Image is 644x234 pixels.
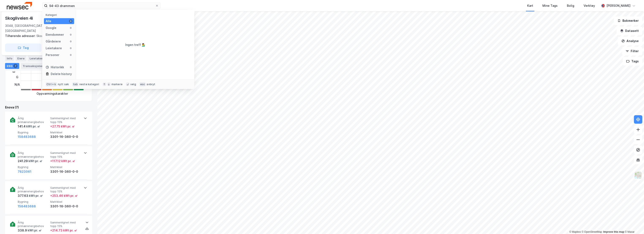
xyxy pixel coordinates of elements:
[50,200,81,204] span: Matrikkel
[13,64,18,68] div: 7
[50,131,81,134] span: Matrikkel
[634,171,642,179] img: Z
[5,44,41,52] button: Tag
[18,221,49,228] span: Årlig primærenergibehov
[46,25,56,30] div: Google
[26,124,40,129] div: kWt pr. ㎡
[50,116,81,124] span: Sammenlignet med topp 15%
[606,3,630,8] div: [PERSON_NAME]
[18,159,42,164] div: 241.29
[18,186,49,193] span: Årlig primærenergibehov
[28,193,43,198] div: kWt pr. ㎡
[28,55,46,61] div: Leietakere
[5,105,92,110] div: Enova (7)
[618,37,642,45] button: Analyse
[527,3,533,8] div: Kart
[139,82,146,86] div: esc
[50,165,81,169] span: Matrikkel
[7,2,32,9] img: newsec-logo.f6e21ccffca1b3a03d2d.png
[46,46,62,51] div: Leietakere
[48,3,155,9] input: Søk på adresse, matrikkel, gårdeiere, leietakere eller personer
[5,23,69,33] div: 3048, [GEOGRAPHIC_DATA], [GEOGRAPHIC_DATA]
[15,81,20,88] div: N/A
[69,53,72,57] div: 0
[46,39,61,44] div: Gårdeiere
[18,228,42,233] div: 338.9
[18,131,49,134] span: Bygning
[50,204,81,209] div: 3301-16-360-0-0
[18,165,49,169] span: Bygning
[18,151,49,159] span: Årlig primærenergibehov
[69,47,72,50] div: 0
[79,83,99,86] div: neste kategori
[5,55,14,61] div: Info
[50,169,81,174] div: 3301-16-360-0-0
[46,13,74,16] div: Kategori
[50,193,78,198] div: + 253.46 kWt pr. ㎡
[5,15,34,22] div: Skogliveien 4i
[5,34,36,38] span: Tilhørende adresser:
[5,33,89,38] div: Skogliveien 4j
[603,230,624,233] a: Improve this map
[130,83,136,86] div: velg
[72,82,79,86] div: tab
[46,32,64,37] div: Eiendommer
[50,151,81,159] span: Sammenlignet med topp 15%
[50,228,77,233] div: + 214.73 kWt pr. ㎡
[16,55,26,61] div: Eiere
[18,116,49,124] span: Årlig primærenergibehov
[46,65,64,70] div: Historikk
[21,63,50,69] div: Transaksjoner
[18,124,40,129] div: 141.4
[5,63,19,69] div: ESG
[15,73,20,81] div: G
[51,71,72,77] div: Delete history
[69,33,72,36] div: 0
[69,66,72,69] div: 0
[623,57,642,66] button: Tags
[50,186,81,193] span: Sammenlignet med topp 15%
[27,228,42,233] div: kWt pr. ㎡
[50,159,75,164] div: + 117.12 kWt pr. ㎡
[69,40,72,43] div: 0
[18,169,31,174] button: 7823061
[582,230,602,233] a: OpenStreetMap
[617,27,642,35] button: Datasett
[50,124,75,129] div: + 27.75 kWt pr. ㎡
[147,83,155,86] div: avbryt
[46,82,57,86] div: Ctrl + k
[614,16,642,25] button: Bokmerker
[18,204,36,209] button: 158483688
[623,214,644,234] iframe: Chat Widget
[18,134,36,139] button: 158483688
[18,193,43,198] div: 377.63
[125,42,145,47] div: Ingen treff 💁‍♂️
[112,83,123,86] div: markere
[28,159,42,164] div: kWt pr. ㎡
[58,83,69,86] div: nytt søk
[584,3,595,8] div: Verktøy
[623,214,644,234] div: Kontrollprogram for chat
[69,26,72,30] div: 0
[46,52,59,57] div: Personer
[569,230,581,233] a: Mapbox
[50,221,81,228] span: Sammenlignet med topp 15%
[69,19,72,23] div: 0
[567,3,574,8] div: Bolig
[37,91,68,96] div: Oppvarmingskarakter
[18,200,49,204] span: Bygning
[622,47,642,55] button: Filter
[50,134,81,139] div: 3301-16-360-0-0
[542,3,558,8] div: Mine Tags
[46,19,51,24] div: Alle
